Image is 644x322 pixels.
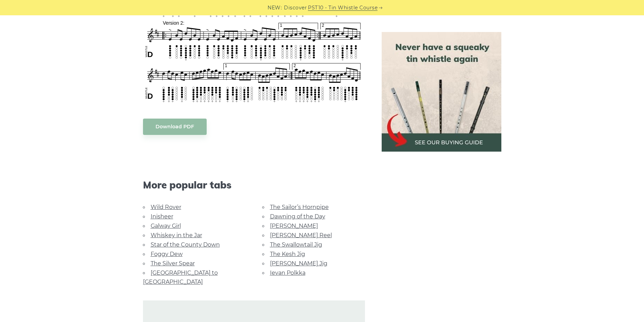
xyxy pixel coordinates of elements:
[151,213,173,220] a: Inisheer
[151,260,195,267] a: The Silver Spear
[143,119,207,135] a: Download PDF
[151,223,181,229] a: Galway Girl
[270,232,332,239] a: [PERSON_NAME] Reel
[151,251,183,257] a: Foggy Dew
[308,4,377,12] a: PST10 - Tin Whistle Course
[151,204,181,210] a: Wild Rover
[143,179,365,191] span: More popular tabs
[151,241,220,248] a: Star of the County Down
[270,223,318,229] a: [PERSON_NAME]
[382,32,501,152] img: tin whistle buying guide
[284,4,307,12] span: Discover
[270,260,327,267] a: [PERSON_NAME] Jig
[270,213,325,220] a: Dawning of the Day
[151,232,202,239] a: Whiskey in the Jar
[270,204,329,210] a: The Sailor’s Hornpipe
[270,269,305,276] a: Ievan Polkka
[143,269,218,285] a: [GEOGRAPHIC_DATA] to [GEOGRAPHIC_DATA]
[270,251,305,257] a: The Kesh Jig
[268,4,282,12] span: NEW:
[270,241,322,248] a: The Swallowtail Jig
